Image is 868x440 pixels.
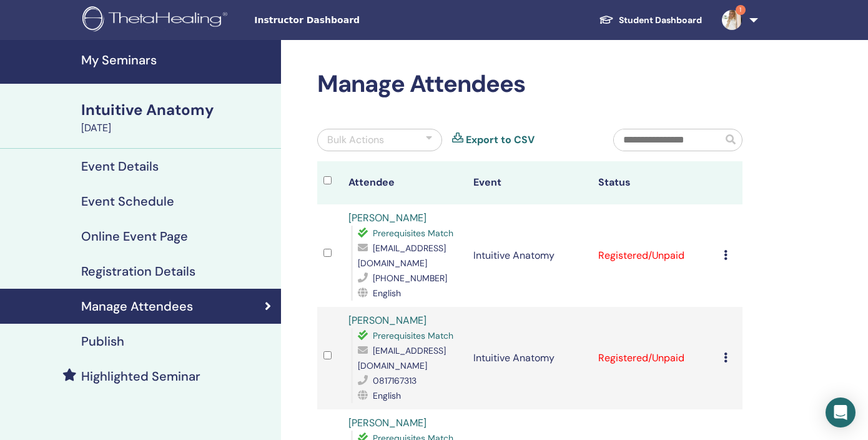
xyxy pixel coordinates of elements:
span: English [373,390,401,401]
h4: Registration Details [81,264,195,279]
span: 0817167313 [373,375,417,386]
h4: Highlighted Seminar [81,369,200,384]
div: [DATE] [81,121,274,136]
span: English [373,287,401,299]
span: 1 [736,5,746,15]
td: Intuitive Anatomy [467,204,592,307]
h4: Manage Attendees [81,299,193,314]
span: Instructor Dashboard [254,14,441,27]
h2: Manage Attendees [317,70,742,99]
div: Intuitive Anatomy [81,99,274,121]
th: Status [592,161,717,204]
td: Intuitive Anatomy [467,307,592,409]
img: logo.png [82,6,232,34]
a: Export to CSV [466,132,535,147]
img: default.jpg [722,10,742,30]
div: Open Intercom Messenger [826,397,856,427]
a: [PERSON_NAME] [348,211,427,224]
h4: Publish [81,334,124,349]
h4: Event Details [81,159,159,174]
h4: My Seminars [81,52,274,67]
div: Bulk Actions [327,132,384,147]
span: [EMAIL_ADDRESS][DOMAIN_NAME] [358,242,446,269]
a: [PERSON_NAME] [348,314,427,327]
img: graduation-cap-white.svg [599,14,614,25]
span: [PHONE_NUMBER] [373,272,447,284]
th: Attendee [342,161,467,204]
a: Intuitive Anatomy[DATE] [74,99,281,136]
h4: Online Event Page [81,229,188,244]
a: Student Dashboard [589,9,712,32]
h4: Event Schedule [81,194,174,209]
span: Prerequisites Match [373,330,453,341]
a: [PERSON_NAME] [348,416,427,429]
th: Event [467,161,592,204]
span: Prerequisites Match [373,227,453,239]
span: [EMAIL_ADDRESS][DOMAIN_NAME] [358,345,446,371]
